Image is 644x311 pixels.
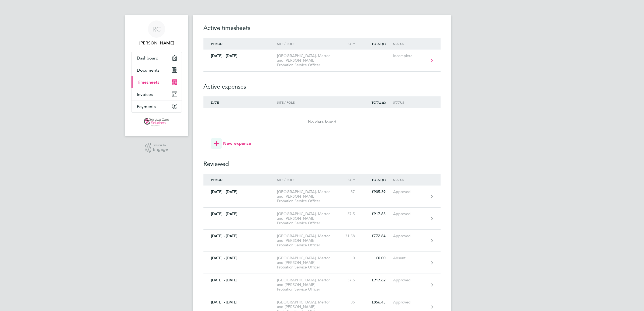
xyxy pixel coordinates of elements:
[131,76,182,88] a: Timesheets
[362,212,393,216] div: £917.63
[277,278,339,292] div: [GEOGRAPHIC_DATA], Merton and [PERSON_NAME], Probation Service Officer
[277,256,339,270] div: [GEOGRAPHIC_DATA], Merton and [PERSON_NAME], Probation Service Officer
[362,178,393,181] div: Total (£)
[137,68,160,73] span: Documents
[137,92,153,97] span: Invoices
[393,256,426,260] div: Absent
[131,40,182,46] span: Rahnee Coombs
[137,55,158,61] span: Dashboard
[203,100,277,104] div: Date
[203,230,441,252] a: [DATE] - [DATE][GEOGRAPHIC_DATA], Merton and [PERSON_NAME], Probation Service Officer31.58£772.84...
[152,26,161,33] span: RC
[203,208,441,230] a: [DATE] - [DATE][GEOGRAPHIC_DATA], Merton and [PERSON_NAME], Probation Service Officer37.5£917.63A...
[203,24,441,38] h2: Active timesheets
[131,20,182,46] a: RC[PERSON_NAME]
[362,278,393,282] div: £917.62
[393,54,426,58] div: Incomplete
[137,80,159,85] span: Timesheets
[277,190,339,203] div: [GEOGRAPHIC_DATA], Merton and [PERSON_NAME], Probation Service Officer
[203,256,277,260] div: [DATE] - [DATE]
[393,42,426,46] div: Status
[203,72,441,96] h2: Active expenses
[131,52,182,64] a: Dashboard
[203,274,441,296] a: [DATE] - [DATE][GEOGRAPHIC_DATA], Merton and [PERSON_NAME], Probation Service Officer37.5£917.62A...
[203,119,441,125] div: No data found
[211,177,223,182] span: Period
[362,300,393,305] div: £856.45
[131,118,182,127] a: Go to home page
[277,212,339,225] div: [GEOGRAPHIC_DATA], Merton and [PERSON_NAME], Probation Service Officer
[393,300,426,305] div: Approved
[153,147,168,152] span: Engage
[362,234,393,238] div: £772.84
[203,252,441,274] a: [DATE] - [DATE][GEOGRAPHIC_DATA], Merton and [PERSON_NAME], Probation Service Officer0£0.00Absent
[144,118,169,127] img: servicecare-logo-retina.png
[393,278,426,282] div: Approved
[203,234,277,238] div: [DATE] - [DATE]
[277,42,339,46] div: Site / Role
[393,234,426,238] div: Approved
[339,178,362,181] div: Qty
[203,278,277,282] div: [DATE] - [DATE]
[203,190,277,194] div: [DATE] - [DATE]
[362,190,393,194] div: £905.39
[339,234,362,238] div: 31.58
[339,300,362,305] div: 35
[339,212,362,216] div: 37.5
[203,212,277,216] div: [DATE] - [DATE]
[125,15,188,136] nav: Main navigation
[277,234,339,247] div: [GEOGRAPHIC_DATA], Merton and [PERSON_NAME], Probation Service Officer
[277,54,339,67] div: [GEOGRAPHIC_DATA], Merton and [PERSON_NAME], Probation Service Officer
[362,100,393,104] div: Total (£)
[131,88,182,100] a: Invoices
[131,100,182,112] a: Payments
[211,41,223,46] span: Period
[339,256,362,260] div: 0
[339,42,362,46] div: Qty
[362,256,393,260] div: £0.00
[203,149,441,174] h2: Reviewed
[393,100,426,104] div: Status
[277,100,339,104] div: Site / Role
[277,178,339,181] div: Site / Role
[203,54,277,58] div: [DATE] - [DATE]
[203,186,441,208] a: [DATE] - [DATE][GEOGRAPHIC_DATA], Merton and [PERSON_NAME], Probation Service Officer37£905.39App...
[362,42,393,46] div: Total (£)
[393,190,426,194] div: Approved
[339,190,362,194] div: 37
[131,64,182,76] a: Documents
[223,140,251,147] span: New expense
[137,104,156,109] span: Payments
[203,50,441,72] a: [DATE] - [DATE][GEOGRAPHIC_DATA], Merton and [PERSON_NAME], Probation Service OfficerIncomplete
[393,212,426,216] div: Approved
[145,143,168,153] a: Powered byEngage
[203,300,277,305] div: [DATE] - [DATE]
[393,178,426,181] div: Status
[211,138,251,149] button: New expense
[153,143,168,147] span: Powered by
[339,278,362,282] div: 37.5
